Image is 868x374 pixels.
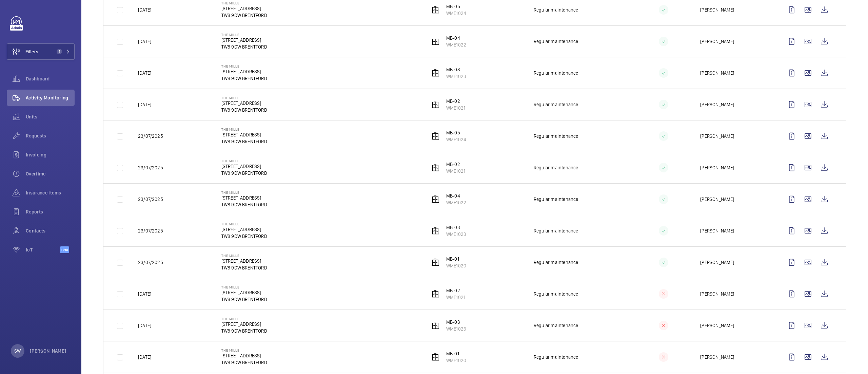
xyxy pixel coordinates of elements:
p: Regular maintenance [534,196,578,203]
p: [STREET_ADDRESS] [221,321,267,328]
p: Regular maintenance [534,322,578,329]
p: Regular maintenance [534,133,578,139]
p: WME1023 [446,325,466,332]
p: [STREET_ADDRESS] [221,258,267,264]
p: [PERSON_NAME] [700,70,734,76]
p: [PERSON_NAME] [700,354,734,360]
p: 23/07/2025 [138,227,163,234]
p: [DATE] [138,6,151,13]
p: The Mille [221,33,267,37]
p: WME1022 [446,199,466,206]
p: [STREET_ADDRESS] [221,5,267,12]
p: WME1021 [446,105,465,111]
p: Regular maintenance [534,354,578,360]
p: MB-01 [446,256,466,262]
p: [DATE] [138,291,151,297]
p: Regular maintenance [534,6,578,13]
p: TW8 9DW BRENTFORD [221,359,267,366]
p: [STREET_ADDRESS] [221,289,267,296]
p: [STREET_ADDRESS] [221,352,267,359]
p: WME1023 [446,73,466,80]
p: [STREET_ADDRESS] [221,163,267,170]
p: [PERSON_NAME] [700,101,734,108]
img: elevator.svg [431,132,439,140]
span: Overtime [26,170,75,177]
img: elevator.svg [431,353,439,361]
p: MB-05 [446,3,466,10]
p: [PERSON_NAME] [700,259,734,266]
p: TW8 9DW BRENTFORD [221,107,267,113]
p: [STREET_ADDRESS] [221,131,267,138]
p: TW8 9DW BRENTFORD [221,12,267,19]
p: The Mille [221,96,267,100]
p: TW8 9DW BRENTFORD [221,264,267,271]
p: Regular maintenance [534,259,578,266]
p: 23/07/2025 [138,133,163,139]
p: MB-03 [446,224,466,231]
p: MB-04 [446,192,466,199]
p: [PERSON_NAME] [30,348,66,354]
p: [PERSON_NAME] [700,38,734,45]
p: [PERSON_NAME] [700,6,734,13]
p: The Mille [221,1,267,5]
button: Filters1 [7,43,75,60]
span: Filters [25,48,38,55]
p: WME1021 [446,294,465,301]
span: Activity Monitoring [26,94,75,101]
p: 23/07/2025 [138,259,163,266]
p: MB-02 [446,287,465,294]
p: WME1020 [446,262,466,269]
span: Dashboard [26,75,75,82]
p: [STREET_ADDRESS] [221,194,267,201]
p: TW8 9DW BRENTFORD [221,138,267,145]
p: [PERSON_NAME] [700,133,734,139]
span: Reports [26,208,75,215]
p: The Mille [221,127,267,131]
p: MB-02 [446,98,465,105]
p: 23/07/2025 [138,164,163,171]
p: TW8 9DW BRENTFORD [221,170,267,176]
p: [DATE] [138,101,151,108]
span: Requests [26,132,75,139]
p: SW [14,348,21,354]
p: [PERSON_NAME] [700,227,734,234]
img: elevator.svg [431,69,439,77]
p: Regular maintenance [534,291,578,297]
p: The Mille [221,64,267,68]
p: Regular maintenance [534,227,578,234]
img: elevator.svg [431,227,439,235]
p: MB-02 [446,161,465,168]
p: [DATE] [138,322,151,329]
p: WME1024 [446,10,466,17]
p: [STREET_ADDRESS] [221,68,267,75]
p: The Mille [221,254,267,258]
p: Regular maintenance [534,38,578,45]
p: [PERSON_NAME] [700,291,734,297]
p: WME1021 [446,168,465,174]
p: The Mille [221,159,267,163]
p: The Mille [221,348,267,352]
p: The Mille [221,190,267,194]
p: TW8 9DW BRENTFORD [221,75,267,82]
p: MB-04 [446,35,466,41]
p: MB-03 [446,66,466,73]
img: elevator.svg [431,37,439,45]
span: Contacts [26,227,75,234]
p: [PERSON_NAME] [700,164,734,171]
p: MB-03 [446,319,466,325]
p: TW8 9DW BRENTFORD [221,201,267,208]
p: TW8 9DW BRENTFORD [221,233,267,240]
span: Units [26,113,75,120]
p: Regular maintenance [534,164,578,171]
p: [DATE] [138,354,151,360]
p: The Mille [221,222,267,226]
p: [STREET_ADDRESS] [221,100,267,107]
p: WME1022 [446,41,466,48]
img: elevator.svg [431,6,439,14]
p: TW8 9DW BRENTFORD [221,43,267,50]
span: Insurance items [26,189,75,196]
img: elevator.svg [431,164,439,172]
p: MB-01 [446,350,466,357]
p: [PERSON_NAME] [700,322,734,329]
p: [DATE] [138,70,151,76]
